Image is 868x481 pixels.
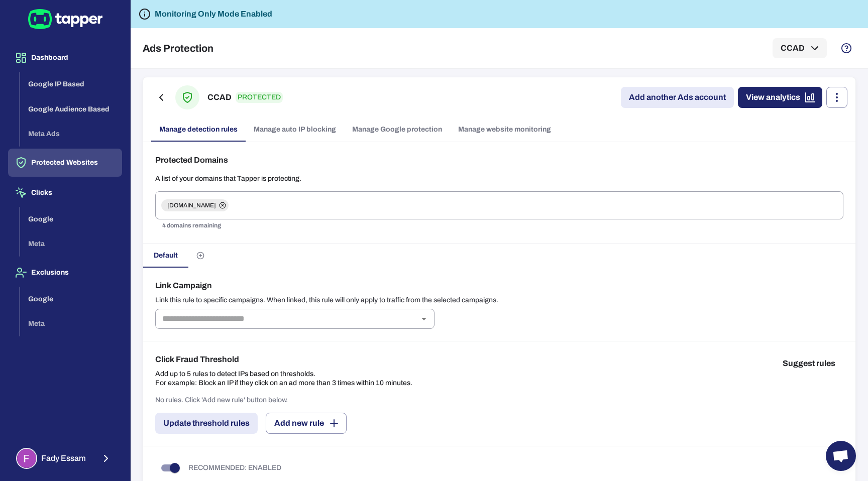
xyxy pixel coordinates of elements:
h6: CCAD [207,91,232,103]
p: RECOMMENDED: ENABLED [188,463,281,472]
a: Add another Ads account [621,87,734,108]
button: Google [20,287,122,312]
p: PROTECTED [236,92,283,103]
p: Add up to 5 rules to detect IPs based on thresholds. For example: Block an IP if they click on an... [155,370,412,388]
span: Default [154,251,178,260]
h6: Protected Domains [155,154,843,166]
h6: Monitoring Only Mode Enabled [155,8,272,20]
a: Dashboard [8,53,122,61]
a: Clicks [8,188,122,196]
span: Fady Essam [41,453,86,463]
p: No rules. Click 'Add new rule' button below. [155,396,288,405]
h6: Link Campaign [155,280,843,292]
button: Dashboard [8,44,122,72]
a: Exclusions [8,268,122,276]
a: View analytics [738,87,822,108]
button: Google IP Based [20,72,122,97]
button: Clicks [8,179,122,207]
span: [DOMAIN_NAME] [161,201,222,209]
a: Google [20,214,122,222]
button: Create custom rules [188,244,212,268]
p: A list of your domains that Tapper is protecting. [155,174,843,183]
a: Google IP Based [20,79,122,88]
svg: Tapper is not blocking any fraudulent activity for this domain [139,8,151,20]
button: Suggest rules [775,353,843,374]
h5: Ads Protection [143,42,213,54]
p: Link this rule to specific campaigns. When linked, this rule will only apply to traffic from the ... [155,296,843,305]
button: Exclusions [8,259,122,287]
div: [DOMAIN_NAME] [161,199,229,211]
button: Google Audience Based [20,97,122,122]
p: 4 domains remaining [162,221,836,231]
button: Update threshold rules [155,413,258,434]
button: Open [417,312,431,326]
a: Manage detection rules [151,117,246,142]
button: Google [20,207,122,232]
a: Google [20,294,122,302]
button: CCAD [773,38,827,58]
div: Open chat [826,441,856,471]
a: Manage Google protection [344,117,450,142]
a: Google Audience Based [20,104,122,112]
img: Fady Essam [17,449,36,468]
button: Add new rule [266,413,347,434]
button: Fady EssamFady Essam [8,444,122,473]
a: Manage website monitoring [450,117,559,142]
a: Manage auto IP blocking [246,117,344,142]
a: Protected Websites [8,158,122,166]
h6: Click Fraud Threshold [155,353,412,366]
button: Protected Websites [8,149,122,177]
